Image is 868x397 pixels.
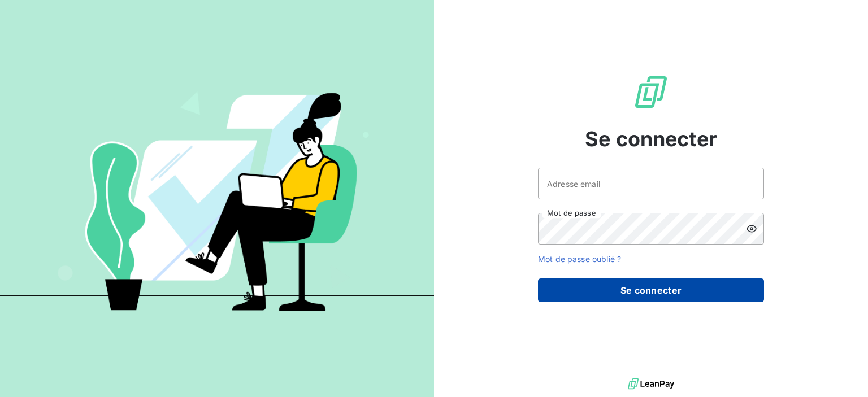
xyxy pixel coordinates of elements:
input: placeholder [538,168,764,199]
img: Logo LeanPay [633,74,669,110]
button: Se connecter [538,278,764,302]
a: Mot de passe oublié ? [538,254,621,264]
span: Se connecter [585,124,717,154]
img: logo [628,376,674,392]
